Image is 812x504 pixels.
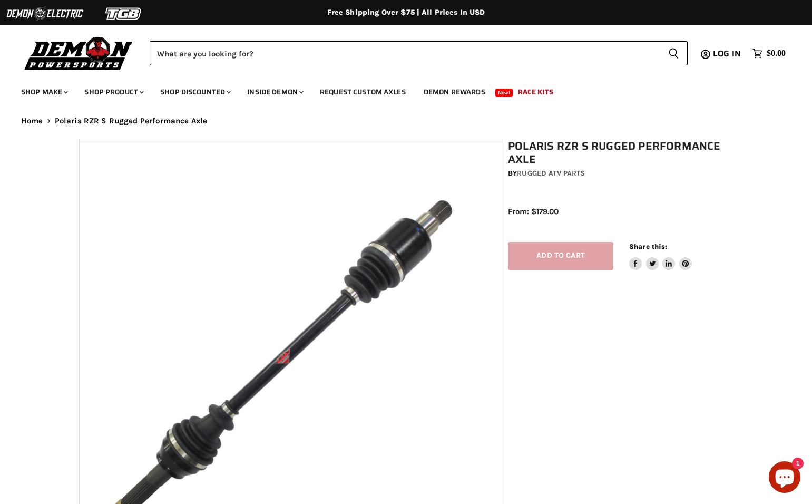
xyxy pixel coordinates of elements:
[21,117,43,125] a: Home
[713,47,741,60] span: Log in
[708,49,747,59] a: Log in
[55,117,208,125] span: Polaris RZR S Rugged Performance Axle
[76,81,150,103] a: Shop Product
[13,77,783,103] ul: Main menu
[508,207,559,216] span: From: $179.00
[13,81,74,103] a: Shop Make
[517,169,585,178] a: Rugged ATV Parts
[495,89,513,97] span: New!
[660,41,688,65] button: Search
[21,34,136,72] img: Demon Powersports
[508,140,739,166] h1: Polaris RZR S Rugged Performance Axle
[312,81,414,103] a: Request Custom Axles
[150,41,660,65] input: Search
[152,81,237,103] a: Shop Discounted
[629,242,692,270] aside: Share this:
[766,461,804,496] inbox-online-store-chat: Shopify online store chat
[629,243,667,250] span: Share this:
[510,81,561,103] a: Race Kits
[84,4,163,24] img: TGB Logo 2
[747,46,791,61] a: $0.00
[150,41,688,65] form: Product
[5,4,84,24] img: Demon Electric Logo 2
[767,49,786,59] span: $0.00
[508,168,739,179] div: by
[239,81,310,103] a: Inside Demon
[416,81,493,103] a: Demon Rewards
